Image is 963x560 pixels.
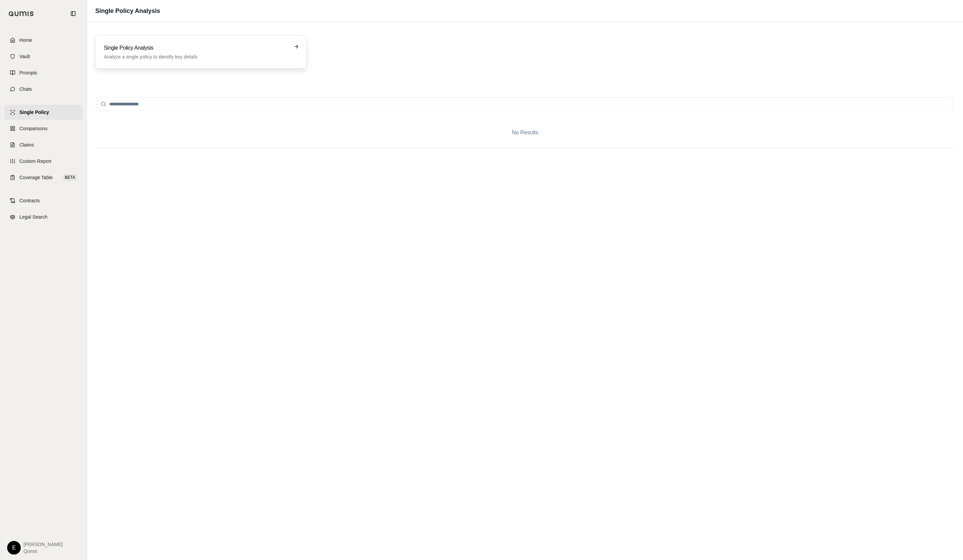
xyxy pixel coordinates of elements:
[19,86,32,92] span: Chats
[4,154,83,169] a: Custom Report
[19,109,49,116] span: Single Policy
[95,6,160,16] h1: Single Policy Analysis
[4,121,83,136] a: Comparisons
[23,548,63,555] span: Qumis
[95,118,955,148] div: No Results
[19,125,47,132] span: Comparisons
[19,197,40,204] span: Contracts
[19,53,30,60] span: Vault
[4,82,83,97] a: Chats
[19,141,34,148] span: Claims
[19,214,48,220] span: Legal Search
[19,37,32,44] span: Home
[19,69,37,76] span: Prompts
[9,11,34,16] img: Qumis Logo
[4,33,83,48] a: Home
[19,158,51,165] span: Custom Report
[63,174,77,181] span: BETA
[4,49,83,64] a: Vault
[104,53,288,60] p: Analyze a single policy to identify key details
[4,170,83,185] a: Coverage TableBETA
[19,174,53,181] span: Coverage Table
[4,209,83,224] a: Legal Search
[4,137,83,152] a: Claims
[23,541,63,548] span: [PERSON_NAME]
[7,541,21,555] div: E
[4,65,83,80] a: Prompts
[68,8,79,19] button: Collapse sidebar
[4,193,83,208] a: Contracts
[4,105,83,120] a: Single Policy
[104,44,288,52] h3: Single Policy Analysis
